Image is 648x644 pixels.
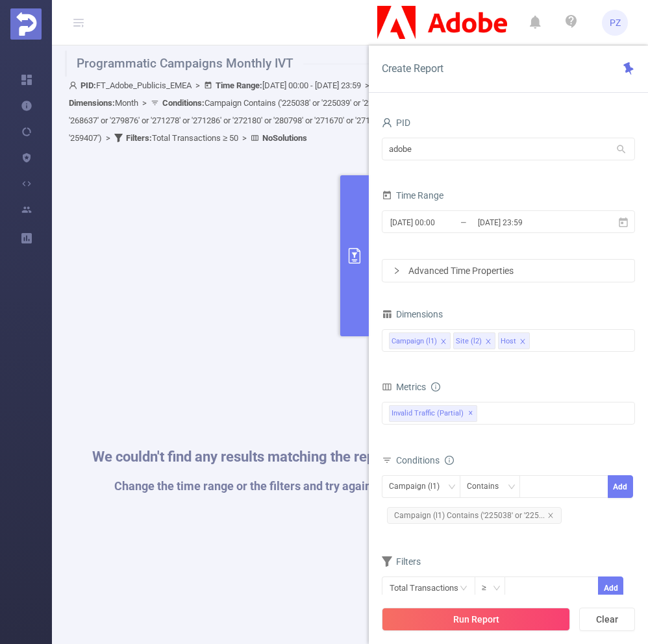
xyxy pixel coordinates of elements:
span: > [102,133,114,143]
span: > [361,80,373,90]
i: icon: info-circle [431,382,440,391]
b: No Solutions [262,133,307,143]
i: icon: down [508,483,516,492]
span: > [192,80,204,90]
i: icon: down [493,584,501,593]
div: Campaign (l1) [389,476,449,497]
h1: We couldn't find any results matching the report [92,450,393,464]
span: Conditions [396,455,454,465]
input: End date [477,214,582,231]
li: Host [498,332,530,349]
li: Campaign (l1) [389,332,451,349]
span: PID [382,118,410,128]
span: Invalid Traffic (partial) [389,405,477,422]
img: Protected Media [10,8,42,40]
span: Filters [382,556,421,567]
i: icon: down [448,483,456,492]
i: icon: close [547,512,554,519]
span: Time Range [382,190,443,201]
i: icon: close [440,338,447,346]
span: Create Report [382,62,443,75]
button: Add [598,576,623,599]
i: icon: close [519,338,526,346]
div: ≥ [482,577,495,599]
span: Metrics [382,382,426,392]
button: Clear [579,608,635,631]
h1: Programmatic Campaigns Monthly IVT [65,51,553,77]
span: Campaign Contains ('225038' or '225039' or '225040' or '251912' or '277786' or '280796' or '26026... [69,98,606,143]
b: Conditions : [162,98,205,108]
i: icon: user [382,118,392,128]
span: > [138,98,151,108]
div: Contains [467,476,508,497]
input: Start date [389,214,494,231]
li: Site (l2) [453,332,495,349]
button: Add [608,475,633,498]
span: Total Transactions ≥ 50 [126,133,238,143]
span: PZ [610,10,621,36]
b: Time Range: [216,80,262,90]
div: Site (l2) [456,333,482,350]
div: Campaign (l1) [392,333,437,350]
b: Filters : [126,133,152,143]
span: ✕ [468,406,473,421]
div: icon: rightAdvanced Time Properties [382,260,634,282]
i: icon: close [485,338,492,346]
i: icon: right [393,267,401,275]
i: icon: info-circle [445,456,454,465]
span: > [238,133,251,143]
button: Run Report [382,608,570,631]
span: Dimensions [382,309,443,319]
div: Host [501,333,516,350]
span: FT_Adobe_Publicis_EMEA [DATE] 00:00 - [DATE] 23:59 +00:00 [69,80,606,143]
span: Campaign (l1) Contains ('225038' or '225... [387,507,562,524]
i: icon: user [69,81,81,90]
h1: Change the time range or the filters and try again [92,480,393,492]
b: PID: [81,80,96,90]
